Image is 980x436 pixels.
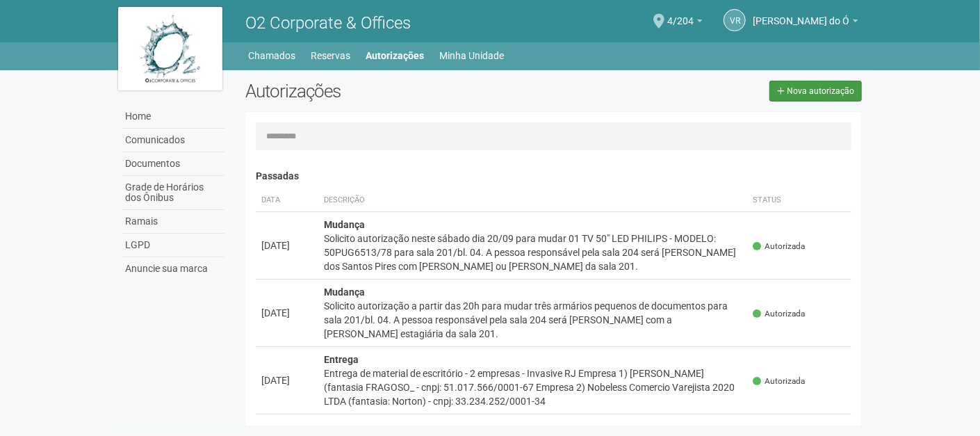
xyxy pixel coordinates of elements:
[753,376,805,387] span: Autorizada
[245,81,543,102] h2: Autorizações
[753,2,849,26] span: Viviane Rocha do Ó
[122,129,224,152] a: Comunicados
[324,286,365,298] strong: Mudança
[261,239,313,252] div: [DATE]
[311,46,350,65] a: Reservas
[439,46,504,65] a: Minha Unidade
[318,189,747,212] th: Descrição
[753,17,858,29] a: [PERSON_NAME] do Ó
[667,17,703,29] a: 4/204
[324,232,742,273] div: Solicito autorização neste sábado dia 20/09 para mudar 01 TV 50" LED PHILIPS - MODELO: 50PUG6513/...
[324,354,359,365] strong: Entrega
[122,210,224,234] a: Ramais
[122,152,224,176] a: Documentos
[122,257,224,280] a: Anuncie sua marca
[324,366,742,408] div: Entrega de material de escritório - 2 empresas - Invasive RJ Empresa 1) [PERSON_NAME] (fantasia F...
[122,234,224,257] a: LGPD
[724,9,746,31] a: VR
[248,46,295,65] a: Chamados
[667,2,694,26] span: 4/204
[256,189,318,212] th: Data
[261,306,313,320] div: [DATE]
[747,189,851,212] th: Status
[324,299,742,341] div: Solicito autorização a partir das 20h para mudar três armários pequenos de documentos para sala 2...
[122,105,224,129] a: Home
[324,219,365,230] strong: Mudança
[261,373,313,387] div: [DATE]
[753,241,805,252] span: Autorizada
[122,176,224,210] a: Grade de Horários dos Ônibus
[256,171,851,181] h4: Passadas
[787,86,854,96] span: Nova autorização
[366,46,424,65] a: Autorizações
[769,81,862,102] a: Nova autorização
[245,13,411,33] span: O2 Corporate & Offices
[753,308,805,320] span: Autorizada
[118,7,222,90] img: logo.jpg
